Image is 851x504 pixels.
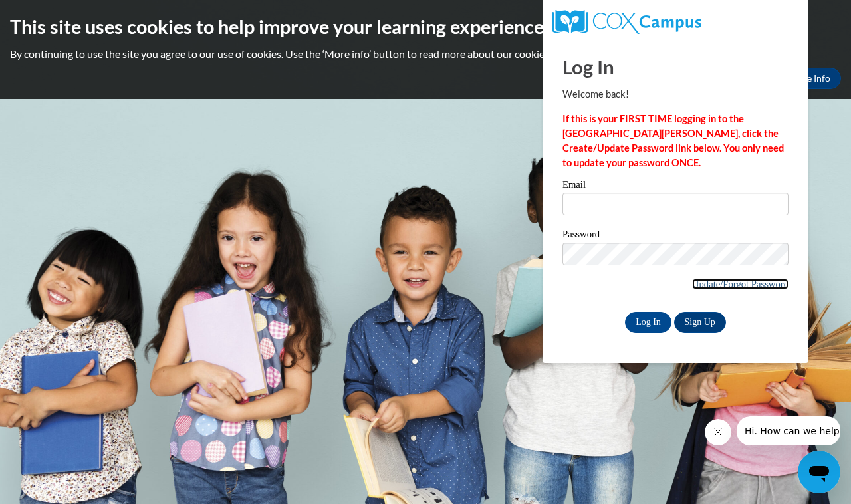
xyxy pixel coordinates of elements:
[692,279,789,289] a: Update/Forgot Password
[737,416,840,445] iframe: Message from company
[552,10,701,34] img: COX Campus
[562,113,784,168] strong: If this is your FIRST TIME logging in to the [GEOGRAPHIC_DATA][PERSON_NAME], click the Create/Upd...
[705,419,731,445] iframe: Close message
[562,87,789,102] p: Welcome back!
[779,68,841,89] a: More Info
[562,229,789,243] label: Password
[8,9,108,20] span: Hi. How can we help?
[674,312,726,333] a: Sign Up
[10,13,841,40] h2: This site uses cookies to help improve your learning experience.
[625,312,671,333] input: Log In
[10,47,841,61] p: By continuing to use the site you agree to our use of cookies. Use the ‘More info’ button to read...
[798,451,840,493] iframe: Button to launch messaging window
[562,180,789,193] label: Email
[562,53,789,80] h1: Log In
